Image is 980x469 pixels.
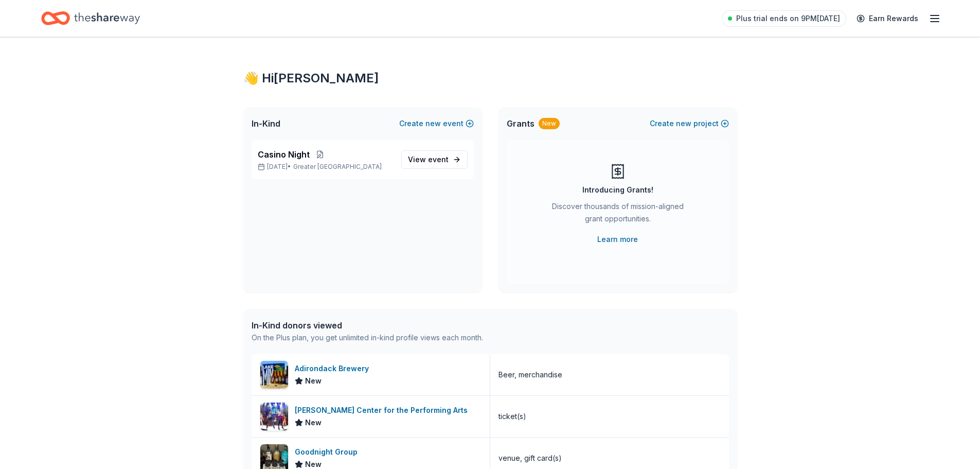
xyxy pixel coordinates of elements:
span: Casino Night [258,148,310,161]
div: On the Plus plan, you get unlimited in-kind profile views each month. [252,332,483,344]
span: View [408,153,449,166]
div: Goodnight Group [295,446,362,458]
a: Earn Rewards [850,9,924,28]
button: Createnewevent [399,117,474,130]
a: View event [401,150,468,169]
span: event [428,155,449,164]
div: 👋 Hi [PERSON_NAME] [243,70,737,86]
span: In-Kind [252,117,280,130]
span: Plus trial ends on 9PM[DATE] [736,12,840,25]
div: venue, gift card(s) [498,452,562,464]
p: [DATE] • [258,163,393,171]
span: New [305,375,322,387]
div: Discover thousands of mission-aligned grant opportunities. [548,200,688,229]
div: In-Kind donors viewed [252,319,483,332]
span: new [425,117,441,130]
img: Image for Adirondack Brewery [260,361,288,389]
img: Image for Tilles Center for the Performing Arts [260,403,288,430]
span: New [305,416,322,429]
div: Beer, merchandise [498,369,562,381]
span: Grants [507,117,534,130]
div: Introducing Grants! [582,184,653,196]
div: [PERSON_NAME] Center for the Performing Arts [295,404,472,416]
button: Createnewproject [650,117,729,130]
div: New [539,118,560,129]
a: Learn more [597,233,638,246]
a: Home [41,6,140,30]
div: ticket(s) [498,410,526,423]
div: Adirondack Brewery [295,362,373,375]
a: Plus trial ends on 9PM[DATE] [722,10,846,27]
span: Greater [GEOGRAPHIC_DATA] [293,163,382,171]
span: new [676,117,691,130]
